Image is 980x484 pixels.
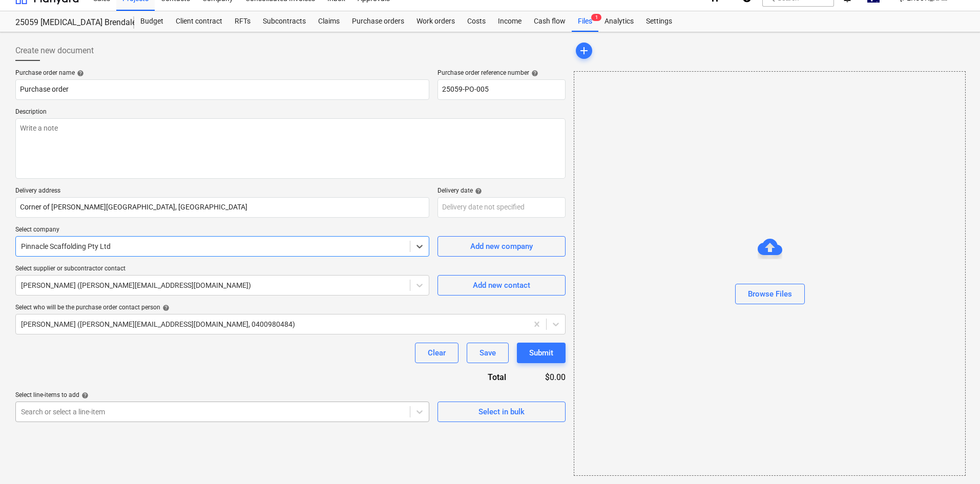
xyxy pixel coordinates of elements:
button: Submit [517,343,566,363]
p: Delivery address [15,187,429,197]
input: Order number [437,79,566,100]
div: Select line-items to add [15,391,429,399]
a: Budget [134,11,170,32]
div: Clear [428,346,446,360]
span: 1 [591,14,601,21]
button: Save [467,343,509,363]
p: Description [15,108,566,118]
div: Save [479,346,496,360]
div: Select in bulk [478,405,525,418]
a: Work orders [410,11,461,32]
div: Purchase order name [15,69,429,77]
button: Add new company [437,236,566,257]
div: Files [572,11,598,32]
input: Document name [15,79,429,100]
button: Select in bulk [437,402,566,422]
span: add [578,45,590,57]
span: help [529,70,538,77]
div: Select who will be the purchase order contact person [15,304,566,312]
a: Subcontracts [257,11,312,32]
a: Files1 [572,11,598,32]
a: Settings [640,11,678,32]
span: Create new document [15,45,94,57]
div: Submit [529,346,553,360]
a: Client contract [170,11,228,32]
div: Delivery date [437,187,566,195]
div: Browse Files [574,71,966,476]
div: 25059 [MEDICAL_DATA] Brendale Re-roof and New Shed [15,17,122,28]
div: Add new contact [473,279,530,292]
div: Total [432,371,523,383]
p: Select supplier or subcontractor contact [15,265,429,275]
a: Income [492,11,528,32]
a: Costs [461,11,492,32]
button: Browse Files [735,284,805,304]
p: Select company [15,226,429,236]
span: help [75,70,84,77]
span: help [160,304,170,311]
input: Delivery date not specified [437,197,566,218]
a: Claims [312,11,346,32]
a: Cash flow [528,11,572,32]
button: Add new contact [437,275,566,296]
div: Browse Files [748,287,792,301]
a: Analytics [598,11,640,32]
a: RFTs [228,11,257,32]
span: help [79,392,89,399]
input: Delivery address [15,197,429,218]
div: Purchase order reference number [437,69,566,77]
a: Purchase orders [346,11,410,32]
iframe: Chat Widget [929,435,980,484]
div: $0.00 [523,371,566,383]
span: help [473,187,482,195]
button: Clear [415,343,458,363]
div: Add new company [470,240,533,253]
